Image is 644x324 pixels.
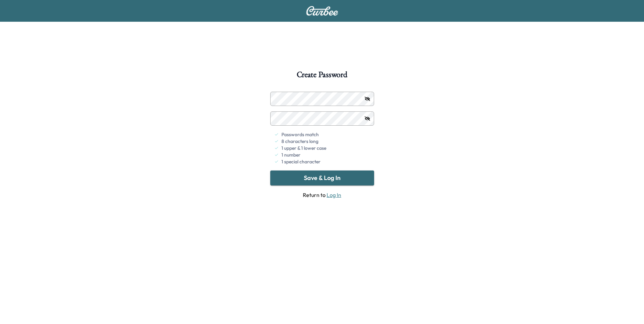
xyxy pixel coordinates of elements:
[281,151,300,158] span: 1 number
[270,170,374,185] button: Save & Log In
[281,138,318,145] span: 8 characters long
[281,145,326,151] span: 1 upper & 1 lower case
[297,71,347,82] h1: Create Password
[327,192,341,198] a: Log In
[306,6,338,16] img: Curbee Logo
[270,191,374,199] span: Return to
[281,131,319,138] span: Passwords match
[281,158,320,165] span: 1 special character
